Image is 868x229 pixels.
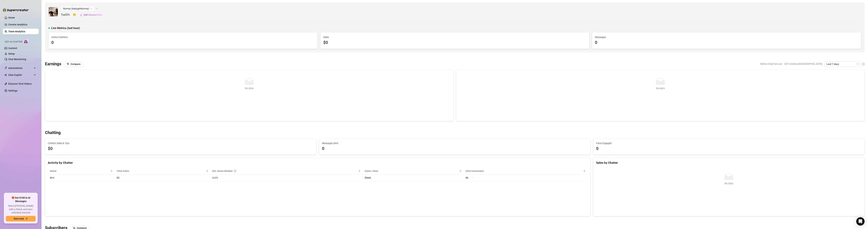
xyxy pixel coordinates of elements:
[784,61,822,66] span: CDT America/[GEOGRAPHIC_DATA]
[323,35,586,39] span: Sales
[466,176,471,180] span: 0 %
[8,22,36,27] a: Creator Analytics
[67,63,69,65] span: block
[8,72,33,78] span: Chat Copilot
[365,169,459,173] span: Sales / Hour
[117,169,206,173] span: Total Sales
[464,168,587,174] th: Chat Conversion
[8,58,26,61] a: Chat Monitoring
[8,30,25,33] a: Team Analytics
[322,145,587,152] div: 0
[73,13,80,17] span: 🙂
[49,86,449,90] div: No data
[322,141,587,145] span: Messages Sent
[598,182,860,185] div: No data
[115,174,210,181] td: $0
[51,39,315,46] div: 0
[45,61,61,67] h3: Earnings
[63,6,92,11] span: Stormy (babygirlstormy)
[8,89,17,92] a: Settings
[827,61,859,67] span: Last 7 days
[460,86,860,90] div: No data
[80,14,82,16] span: edit
[363,174,464,181] td: $NaN
[363,168,464,174] th: Sales / Hour
[48,174,115,181] td: M H
[64,61,83,67] button: Compare
[595,35,858,39] span: Messages
[90,8,92,10] span: team
[48,145,313,152] span: $0
[48,168,115,174] th: Name
[8,65,33,71] span: Automations
[8,47,17,50] a: Content
[856,217,865,226] div: Open Intercom Messenger
[24,39,29,44] img: AI Chatter
[857,63,859,65] span: calendar
[8,82,32,85] a: Discover Viral Videos
[212,169,358,173] div: Est. Hours Worked
[8,52,15,55] a: Setup
[96,6,98,11] span: ellipsis
[4,74,7,76] img: Chat Copilot
[115,168,210,174] th: Total Sales
[50,169,110,173] span: Name
[234,169,236,173] span: question-circle
[14,217,24,220] span: Earn now
[61,13,73,17] span: Top 52 %
[6,196,36,203] span: 🎁 Get $100 in AI Messages
[210,174,363,181] td: 0.0 h
[4,67,7,69] span: thunderbolt
[596,145,862,152] div: 0
[51,26,80,30] span: Live Metrics (last hour)
[760,61,782,66] span: Before OnlyFans cut
[80,12,102,18] button: Edit Creator's Bio
[71,63,81,65] span: Compare
[25,217,28,220] span: arrow-right
[596,160,862,165] div: Sales by Chatter
[48,141,313,145] span: Chatter Sales & Tips
[45,130,61,136] h3: Chatting
[595,39,858,46] div: 0
[6,216,36,221] button: Earn nowarrow-right
[48,160,587,165] div: Activity by Chatter
[862,63,865,65] span: info-circle
[49,7,58,16] img: Stormy
[8,16,15,19] a: Home
[3,8,29,12] img: logo-BBDzfeDw.svg
[5,40,22,44] span: Izzy AI Chatter
[323,39,586,46] div: $0
[51,35,315,39] span: Active Chatters
[596,141,862,145] span: Fans Engaged
[6,204,36,214] span: Share [PERSON_NAME] with a friend, and earn unlimited rewards
[466,169,583,173] span: Chat Conversion
[84,13,102,16] span: Edit Creator's Bio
